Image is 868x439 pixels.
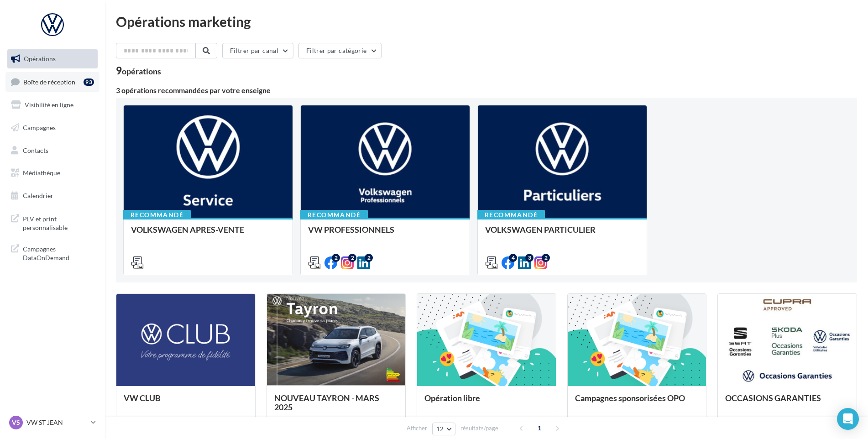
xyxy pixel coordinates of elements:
span: Campagnes [23,124,56,131]
button: 12 [432,423,455,435]
span: 12 [436,425,444,433]
p: VW ST JEAN [26,418,87,427]
a: Campagnes DataOnDemand [5,239,99,266]
a: Médiathèque [5,163,99,183]
a: VS VW ST JEAN [7,414,98,431]
a: Contacts [5,141,99,160]
div: Recommandé [477,210,545,220]
button: Filtrer par canal [222,43,293,58]
a: Visibilité en ligne [5,95,99,115]
div: 2 [542,254,550,262]
div: Opérations marketing [116,15,857,28]
span: Calendrier [23,192,53,199]
span: Campagnes DataOnDemand [23,243,94,262]
span: Contacts [23,146,48,154]
span: Afficher [407,424,427,433]
span: VS [12,418,20,427]
div: 3 opérations recommandées par votre enseigne [116,87,857,94]
a: PLV et print personnalisable [5,209,99,236]
span: Campagnes sponsorisées OPO [575,393,685,403]
div: Open Intercom Messenger [837,408,859,430]
a: Calendrier [5,186,99,205]
span: Boîte de réception [23,78,75,85]
div: 93 [84,78,94,86]
div: 2 [348,254,356,262]
a: Opérations [5,49,99,68]
div: 3 [525,254,533,262]
span: VOLKSWAGEN APRES-VENTE [131,225,244,235]
a: Boîte de réception93 [5,72,99,92]
span: VW PROFESSIONNELS [308,225,394,235]
span: NOUVEAU TAYRON - MARS 2025 [274,393,379,412]
span: OCCASIONS GARANTIES [725,393,821,403]
span: VOLKSWAGEN PARTICULIER [485,225,596,235]
div: 2 [365,254,373,262]
div: 4 [509,254,517,262]
a: Campagnes [5,118,99,137]
div: 2 [332,254,340,262]
span: résultats/page [460,424,498,433]
span: Visibilité en ligne [25,101,73,109]
div: 9 [116,66,161,76]
span: Médiathèque [23,169,60,177]
span: Opérations [24,55,56,63]
div: opérations [122,67,161,75]
button: Filtrer par catégorie [298,43,382,58]
div: Recommandé [123,210,191,220]
span: Opération libre [424,393,480,403]
span: VW CLUB [124,393,161,403]
span: 1 [532,421,547,435]
div: Recommandé [300,210,368,220]
span: PLV et print personnalisable [23,213,94,232]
